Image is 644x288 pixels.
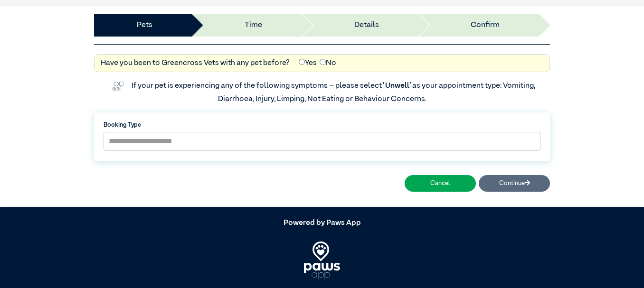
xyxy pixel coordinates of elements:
input: Yes [299,59,305,65]
button: Cancel [405,175,476,192]
img: PawsApp [304,242,341,279]
span: “Unwell” [382,82,412,90]
input: No [320,59,326,65]
label: Yes [299,57,317,69]
label: Booking Type [104,121,540,130]
h5: Powered by Paws App [94,219,550,228]
label: Have you been to Greencross Vets with any pet before? [101,57,290,69]
a: Pets [137,19,152,31]
img: vet [109,78,127,93]
label: If your pet is experiencing any of the following symptoms – please select as your appointment typ... [132,82,537,103]
label: No [320,57,336,69]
